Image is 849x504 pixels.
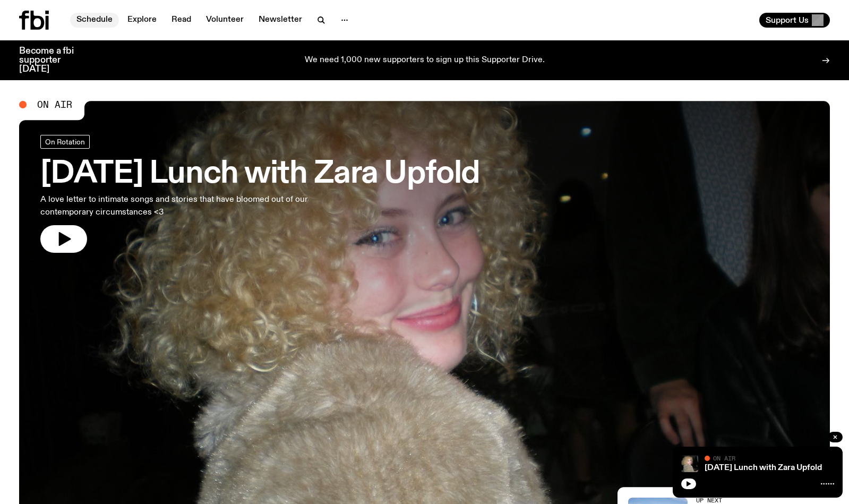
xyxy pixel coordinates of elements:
[45,138,85,146] span: On Rotation
[19,47,87,74] h3: Become a fbi supporter [DATE]
[681,455,698,472] img: A digital camera photo of Zara looking to her right at the camera, smiling. She is wearing a ligh...
[766,15,809,25] span: Support Us
[305,56,545,65] p: We need 1,000 new supporters to sign up this Supporter Drive.
[37,100,72,109] span: On Air
[40,159,480,189] h3: [DATE] Lunch with Zara Upfold
[759,13,830,28] button: Support Us
[40,135,480,253] a: [DATE] Lunch with Zara UpfoldA love letter to intimate songs and stories that have bloomed out of...
[40,135,90,149] a: On Rotation
[713,455,735,462] span: On Air
[40,193,312,219] p: A love letter to intimate songs and stories that have bloomed out of our contemporary circumstanc...
[200,13,250,28] a: Volunteer
[121,13,163,28] a: Explore
[165,13,198,28] a: Read
[705,464,822,472] a: [DATE] Lunch with Zara Upfold
[70,13,119,28] a: Schedule
[252,13,308,28] a: Newsletter
[696,498,786,503] h2: Up Next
